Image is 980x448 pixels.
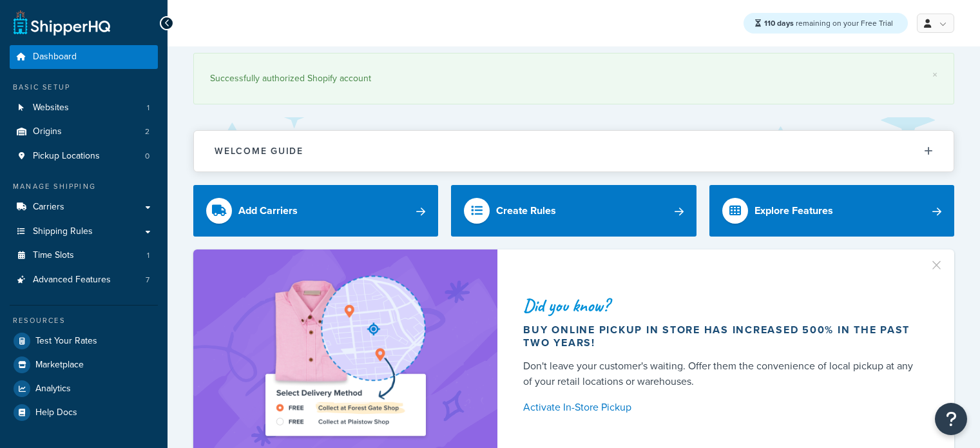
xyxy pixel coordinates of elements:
div: Don't leave your customer's waiting. Offer them the convenience of local pickup at any of your re... [523,358,923,389]
span: Analytics [35,384,71,394]
span: Time Slots [33,250,74,261]
h2: Welcome Guide [215,146,303,156]
a: Test Your Rates [10,329,158,353]
a: × [932,70,937,80]
a: Shipping Rules [10,220,158,244]
span: Marketplace [35,360,84,371]
button: Welcome Guide [194,131,954,171]
strong: 110 days [764,17,794,29]
a: Dashboard [10,45,158,69]
li: Pickup Locations [10,144,158,168]
li: Websites [10,96,158,120]
span: Help Docs [35,407,77,418]
a: Advanced Features7 [10,268,158,292]
span: 2 [145,126,149,137]
span: remaining on your Free Trial [764,17,893,29]
a: Activate In-Store Pickup [523,398,923,416]
div: Add Carriers [238,202,298,220]
span: Pickup Locations [33,151,100,162]
span: Origins [33,126,62,137]
a: Websites1 [10,96,158,120]
span: 0 [145,151,149,162]
div: Buy online pickup in store has increased 500% in the past two years! [523,324,923,349]
div: Create Rules [496,202,556,220]
span: Shipping Rules [33,226,93,237]
li: Time Slots [10,244,158,268]
img: ad-shirt-map-b0359fc47e01cab431d101c4b569394f6a03f54285957d908178d52f29eb9668.png [229,269,462,444]
span: Carriers [33,202,64,213]
a: Marketplace [10,353,158,376]
a: Time Slots1 [10,244,158,268]
a: Create Rules [451,185,696,237]
span: Test Your Rates [35,336,97,347]
a: Analytics [10,377,158,400]
a: Help Docs [10,401,158,424]
div: Resources [10,315,158,326]
button: Open Resource Center [935,403,967,435]
a: Origins2 [10,120,158,144]
li: Advanced Features [10,268,158,292]
div: Successfully authorized Shopify account [210,70,937,88]
span: 7 [146,275,149,286]
span: Dashboard [33,52,77,63]
span: Websites [33,102,69,113]
div: Manage Shipping [10,181,158,192]
a: Carriers [10,195,158,219]
div: Explore Features [754,202,833,220]
span: 1 [147,250,149,261]
a: Explore Features [709,185,954,237]
a: Pickup Locations0 [10,144,158,168]
span: Advanced Features [33,275,111,286]
div: Did you know? [523,297,923,315]
li: Origins [10,120,158,144]
a: Add Carriers [193,185,438,237]
div: Basic Setup [10,82,158,93]
span: 1 [147,102,149,113]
